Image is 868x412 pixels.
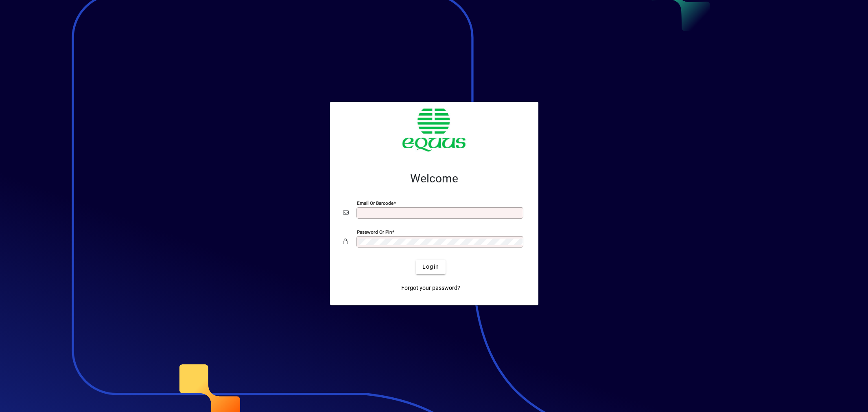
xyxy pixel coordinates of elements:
mat-label: Password or Pin [357,229,392,234]
span: Forgot your password? [401,284,460,292]
h2: Welcome [343,172,525,186]
span: Login [422,263,439,271]
a: Forgot your password? [398,281,464,296]
mat-label: Email or Barcode [357,200,394,206]
button: Login [416,260,446,274]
